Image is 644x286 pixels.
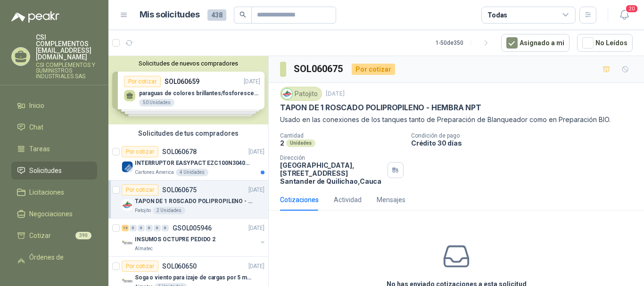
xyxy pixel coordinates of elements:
[173,225,212,231] p: GSOL005946
[239,11,246,18] span: search
[377,195,405,205] div: Mensajes
[75,232,91,239] span: 390
[248,147,264,156] p: [DATE]
[108,142,268,180] a: Por cotizarSOL060678[DATE] Company LogoINTERRUPTOR EASYPACT EZC100N3040C 40AMP 25K [PERSON_NAME]C...
[11,248,97,277] a: Órdenes de Compra
[625,4,638,13] span: 20
[162,263,197,270] p: SOL060650
[135,197,252,206] p: TAPON DE 1 ROSCADO POLIPROPILENO - HEMBRA NPT
[135,207,151,214] p: Patojito
[11,227,97,245] a: Cotizar390
[29,252,88,273] span: Órdenes de Compra
[280,87,322,101] div: Patojito
[280,155,384,161] p: Dirección
[616,7,633,24] button: 20
[162,225,169,231] div: 0
[11,183,97,201] a: Licitaciones
[207,9,226,21] span: 438
[135,273,252,282] p: Soga o viento para izaje de cargas por 5 metros
[248,224,264,233] p: [DATE]
[280,161,384,185] p: [GEOGRAPHIC_DATA], [STREET_ADDRESS] Santander de Quilichao , Cauca
[122,222,266,253] a: 13 0 0 0 0 0 GSOL005946[DATE] Company LogoINSUMOS OCTUPRE PEDIDO 2Almatec
[138,225,145,231] div: 0
[11,97,97,114] a: Inicio
[154,225,161,231] div: 0
[122,184,158,196] div: Por cotizar
[11,205,97,223] a: Negociaciones
[248,186,264,195] p: [DATE]
[122,146,158,157] div: Por cotizar
[140,8,200,22] h1: Mis solicitudes
[130,225,137,231] div: 0
[280,195,319,205] div: Cotizaciones
[29,122,43,132] span: Chat
[501,34,570,52] button: Asignado a mi
[29,209,73,219] span: Negociaciones
[11,11,59,23] img: Logo peakr
[282,89,292,99] img: Company Logo
[122,225,129,231] div: 13
[108,56,268,124] div: Solicitudes de nuevos compradoresPor cotizarSOL060659[DATE] paraguas de colores brillantes/fosfor...
[280,132,404,139] p: Cantidad
[334,195,362,205] div: Actividad
[162,187,197,193] p: SOL060675
[487,10,507,20] div: Todas
[11,140,97,158] a: Tareas
[326,90,345,98] p: [DATE]
[112,60,264,67] button: Solicitudes de nuevos compradores
[280,103,481,113] p: TAPON DE 1 ROSCADO POLIPROPILENO - HEMBRA NPT
[286,139,315,147] div: Unidades
[146,225,153,231] div: 0
[411,139,640,147] p: Crédito 30 días
[280,139,284,147] p: 2
[135,169,174,176] p: Cartones America
[29,230,51,241] span: Cotizar
[176,169,208,176] div: 4 Unidades
[122,161,133,172] img: Company Logo
[11,162,97,180] a: Solicitudes
[153,207,185,214] div: 2 Unidades
[108,180,268,219] a: Por cotizarSOL060675[DATE] Company LogoTAPON DE 1 ROSCADO POLIPROPILENO - HEMBRA NPTPatojito2 Uni...
[122,261,158,272] div: Por cotizar
[29,187,64,197] span: Licitaciones
[29,144,50,154] span: Tareas
[135,159,252,168] p: INTERRUPTOR EASYPACT EZC100N3040C 40AMP 25K [PERSON_NAME]
[11,118,97,136] a: Chat
[135,235,215,244] p: INSUMOS OCTUPRE PEDIDO 2
[135,245,153,253] p: Almatec
[108,124,268,142] div: Solicitudes de tus compradores
[248,262,264,271] p: [DATE]
[122,237,133,249] img: Company Logo
[122,199,133,211] img: Company Logo
[352,64,395,75] div: Por cotizar
[294,62,344,76] h3: SOL060675
[411,132,640,139] p: Condición de pago
[29,100,44,111] span: Inicio
[36,62,97,79] p: CSI COMPLEMENTOS Y SUMINISTROS INDUSTRIALES SAS
[577,34,633,52] button: No Leídos
[36,34,97,60] p: CSI COMPLEMENTOS [EMAIL_ADDRESS][DOMAIN_NAME]
[280,114,633,125] p: Usado en las conexiones de los tanques tanto de Preparación de Blanqueador como en Preparación BIO.
[29,165,62,176] span: Solicitudes
[162,148,197,155] p: SOL060678
[436,35,494,50] div: 1 - 50 de 350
